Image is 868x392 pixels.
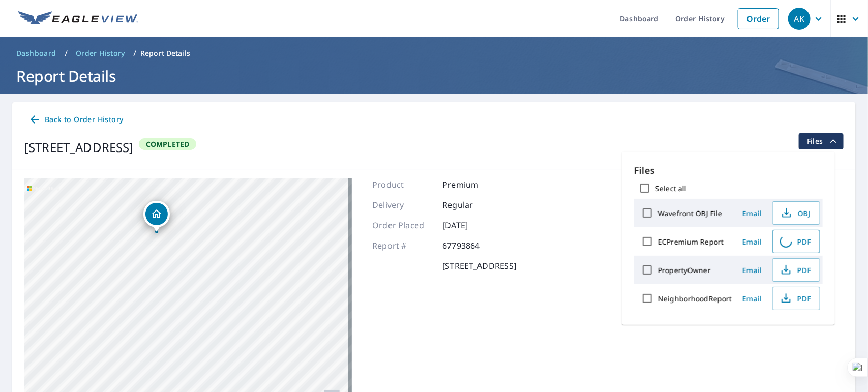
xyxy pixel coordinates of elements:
[736,262,768,278] button: Email
[24,110,127,129] a: Back to Order History
[807,135,840,147] span: Files
[133,47,136,59] li: /
[372,219,433,231] p: Order Placed
[442,219,503,231] p: [DATE]
[772,287,820,310] button: PDF
[738,8,779,29] a: Order
[634,164,823,177] p: Files
[772,201,820,225] button: OBJ
[736,291,768,307] button: Email
[772,258,820,282] button: PDF
[372,178,433,191] p: Product
[779,264,812,276] span: PDF
[143,201,170,232] div: Dropped pin, building 1, Residential property, 2025 Spring St York, PA 17408
[740,237,764,247] span: Email
[72,45,129,62] a: Order History
[372,239,433,252] p: Report #
[12,66,856,86] h1: Report Details
[76,48,125,58] span: Order History
[140,48,190,58] p: Report Details
[658,237,724,247] label: ECPremium Report
[372,199,433,211] p: Delivery
[18,11,138,26] img: EV Logo
[28,113,123,126] span: Back to Order History
[655,184,686,193] label: Select all
[140,139,196,149] span: Completed
[740,265,764,275] span: Email
[736,234,768,250] button: Email
[772,230,820,253] button: PDF
[779,292,812,305] span: PDF
[442,239,503,252] p: 67793864
[65,47,68,59] li: /
[740,294,764,304] span: Email
[24,138,134,157] div: [STREET_ADDRESS]
[779,235,812,248] span: PDF
[16,48,56,58] span: Dashboard
[658,208,722,218] label: Wavefront OBJ File
[658,294,732,304] label: NeighborhoodReport
[779,207,812,219] span: OBJ
[740,208,764,218] span: Email
[736,205,768,221] button: Email
[442,178,503,191] p: Premium
[12,45,856,62] nav: breadcrumb
[12,45,61,62] a: Dashboard
[788,8,811,30] div: AK
[442,260,516,272] p: [STREET_ADDRESS]
[442,199,503,211] p: Regular
[658,265,711,275] label: PropertyOwner
[798,133,844,149] button: filesDropdownBtn-67793864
